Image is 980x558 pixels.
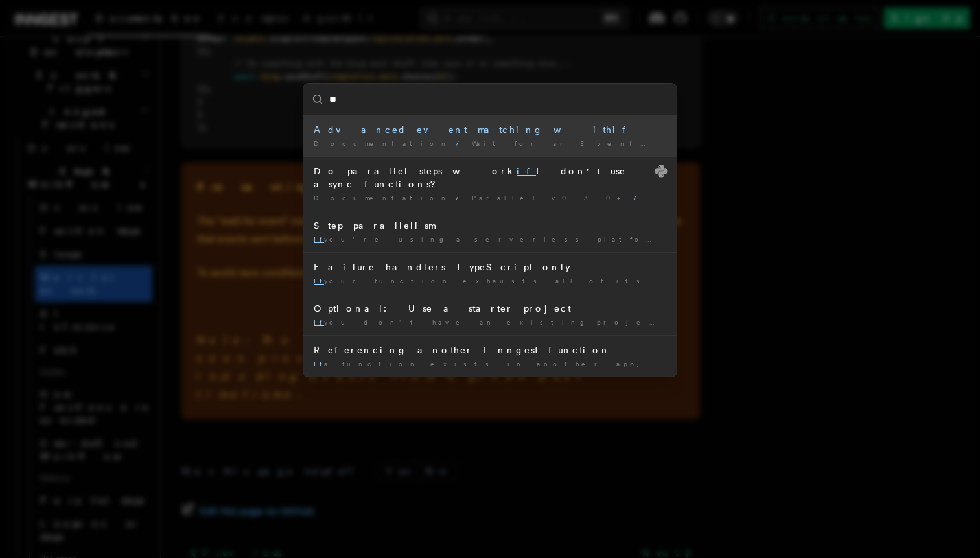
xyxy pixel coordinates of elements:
div: your function exhausts all of its retries, it will … [314,276,666,286]
span: / [456,194,467,202]
span: / [456,139,467,147]
div: Advanced event matching with [314,123,666,136]
span: / [633,194,644,202]
span: Examples [662,139,740,147]
div: a function exists in another app, you can create … [314,359,666,369]
div: Optional: Use a starter project [314,302,666,315]
div: Failure handlers TypeScript only [314,261,666,273]
mark: If [314,235,324,243]
span: Documentation [314,194,450,202]
mark: If [314,318,324,326]
div: you don't have an existing project, you can … [314,318,666,327]
span: Wait for an Event [472,139,656,147]
mark: If [314,277,324,285]
mark: if [612,124,632,135]
mark: If [314,360,324,367]
div: Step parallelism [314,219,666,232]
div: Do parallel steps work I don't use async functions? [314,165,666,191]
mark: if [517,166,536,176]
span: Documentation [314,139,450,147]
div: you’re using a serverless platform to host, code … [314,235,666,244]
div: Referencing another Inngest function [314,343,666,356]
span: Parallel v0.3.0+ [472,194,628,202]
